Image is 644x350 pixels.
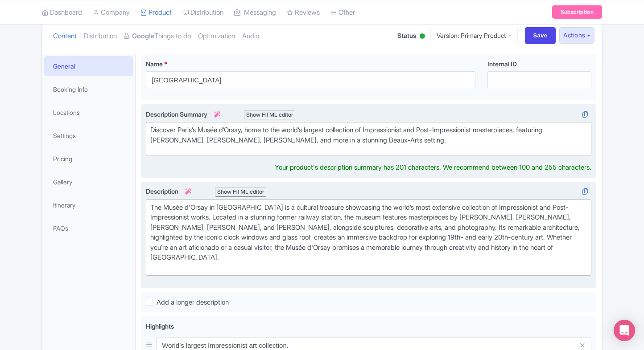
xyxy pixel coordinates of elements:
[132,31,154,41] strong: Google
[215,187,266,197] div: Show HTML editor
[157,298,229,306] span: Add a longer description
[44,79,133,99] a: Booking Info
[198,22,235,50] a: Optimization
[552,5,602,19] a: Subscription
[44,126,133,146] a: Settings
[44,218,133,238] a: FAQs
[146,322,174,330] span: Highlights
[487,60,517,68] span: Internal ID
[614,320,635,341] div: Open Intercom Messenger
[44,56,133,76] a: General
[525,27,556,44] input: Save
[397,31,416,40] span: Status
[559,27,594,44] button: Actions
[44,195,133,215] a: Itinerary
[418,30,427,44] div: Active
[150,125,587,145] div: Discover Paris’s Musée d’Orsay, home to the world’s largest collection of Impressionist and Post-...
[244,110,295,120] div: Show HTML editor
[53,22,77,50] a: Content
[150,203,587,273] div: The Musée d'Orsay in [GEOGRAPHIC_DATA] is a cultural treasure showcasing the world’s most extensi...
[146,187,193,195] span: Description
[44,102,133,122] a: Locations
[44,172,133,192] a: Gallery
[275,163,591,173] div: Your product's description summary has 201 characters. We recommend between 100 and 255 characters.
[44,149,133,169] a: Pricing
[146,110,222,118] span: Description Summary
[146,60,163,68] span: Name
[124,22,191,50] a: GoogleThings to do
[430,27,518,44] a: Version: Primary Product
[84,22,117,50] a: Distribution
[242,22,259,50] a: Audio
